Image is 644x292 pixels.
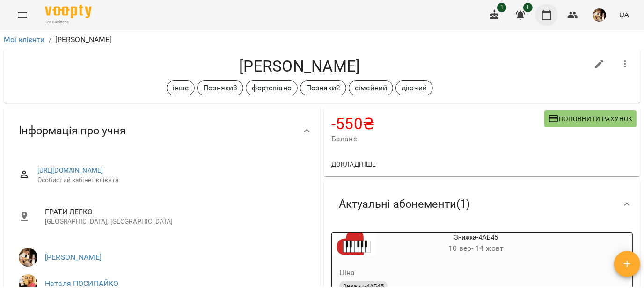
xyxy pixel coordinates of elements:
[548,113,633,124] span: Поповнити рахунок
[448,244,504,253] span: 10 вер - 14 жовт
[4,35,45,44] a: Мої клієнти
[331,133,544,145] span: Баланс
[332,233,377,255] div: Знижка-4АБ45
[4,34,640,45] nav: breadcrumb
[45,19,92,25] span: For Business
[203,82,237,94] p: Позняки3
[324,180,640,228] div: Актуальні абонементи(1)
[593,8,606,22] img: 0162ea527a5616b79ea1cf03ccdd73a5.jpg
[45,253,102,262] a: [PERSON_NAME]
[300,80,346,95] div: Позняки2
[37,175,305,185] span: Особистий кабінет клієнта
[11,4,34,26] button: Menu
[497,3,506,12] span: 1
[339,266,355,279] h6: Ціна
[252,82,291,94] p: фортепіано
[328,156,380,173] button: Докладніше
[11,57,588,76] h4: [PERSON_NAME]
[197,80,243,95] div: Позняки3
[37,167,103,174] a: [URL][DOMAIN_NAME]
[45,206,305,218] span: ГРАТИ ЛЕГКО
[45,217,305,226] p: [GEOGRAPHIC_DATA], [GEOGRAPHIC_DATA]
[395,80,433,95] div: діючий
[331,159,376,170] span: Докладніше
[306,82,340,94] p: Позняки2
[377,233,576,255] div: Знижка-4АБ45
[402,82,427,94] p: діючий
[355,82,387,94] p: сімейний
[619,10,629,20] span: UA
[544,110,637,127] button: Поповнити рахунок
[19,124,126,138] span: Інформація про учня
[4,107,320,155] div: Інформація про учня
[523,3,533,12] span: 1
[615,6,633,23] button: UA
[19,248,37,267] img: Сергій ВЛАСОВИЧ
[339,282,388,291] span: Знижка-4АБ45
[45,279,118,288] a: Наталя ПОСИПАЙКО
[45,5,92,18] img: Voopty Logo
[55,34,112,45] p: [PERSON_NAME]
[173,82,189,94] p: інше
[49,34,51,45] li: /
[339,197,470,212] span: Актуальні абонементи ( 1 )
[349,80,393,95] div: сімейний
[331,114,544,133] h4: -550 ₴
[167,80,195,95] div: інше
[246,80,297,95] div: фортепіано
